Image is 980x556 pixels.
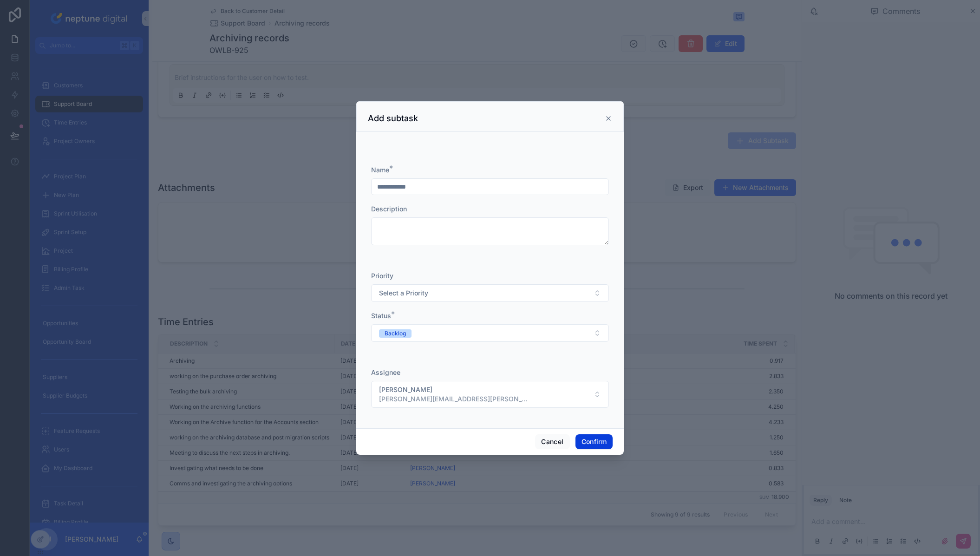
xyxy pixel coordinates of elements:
[371,368,400,376] span: Assignee
[575,434,613,449] button: Confirm
[371,284,609,302] button: Select Button
[535,434,569,449] button: Cancel
[371,272,393,280] span: Priority
[371,205,407,213] span: Description
[368,113,418,124] h3: Add subtask
[371,312,391,320] span: Status
[379,288,428,298] span: Select a Priority
[371,166,389,174] span: Name
[371,381,609,408] button: Select Button
[379,394,528,404] span: [PERSON_NAME][EMAIL_ADDRESS][PERSON_NAME][DOMAIN_NAME]
[385,329,406,338] div: Backlog
[371,324,609,342] button: Select Button
[379,385,528,394] span: [PERSON_NAME]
